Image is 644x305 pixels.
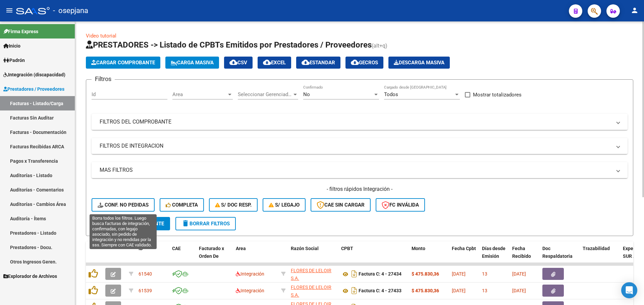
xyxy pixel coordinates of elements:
datatable-header-cell: Area [233,241,278,271]
span: [DATE] [452,271,466,277]
mat-icon: person [631,6,639,14]
datatable-header-cell: Facturado x Orden De [196,241,233,271]
span: Mostrar totalizadores [473,91,522,99]
i: Descargar documento [350,285,359,296]
span: Fecha Recibido [512,246,531,259]
span: ID [139,246,143,251]
i: Descargar documento [350,269,359,279]
span: S/ Doc Resp. [215,202,252,208]
span: Conf. no pedidas [98,202,149,208]
span: Estandar [302,60,335,66]
span: CPBT [341,246,353,251]
span: 13 [482,288,487,293]
span: Area [172,91,227,97]
button: Carga Masiva [165,57,219,69]
span: (alt+q) [372,43,387,49]
datatable-header-cell: ID [136,241,169,271]
span: Días desde Emisión [482,246,505,259]
span: Buscar Comprobante [98,221,164,227]
div: Open Intercom Messenger [621,282,637,298]
button: Borrar Filtros [175,217,236,230]
span: Todos [384,91,398,97]
h4: - filtros rápidos Integración - [92,185,628,193]
span: Trazabilidad [583,246,610,251]
datatable-header-cell: Fecha Recibido [509,241,540,271]
span: Borrar Filtros [181,221,230,227]
span: Descarga Masiva [394,60,444,66]
span: 61539 [139,288,152,293]
span: Inicio [3,42,20,50]
div: 30714508144 [291,267,336,281]
mat-expansion-panel-header: FILTROS DEL COMPROBANTE [92,114,628,130]
span: Doc Respaldatoria [542,246,573,259]
h3: Filtros [92,74,115,84]
mat-expansion-panel-header: MAS FILTROS [92,162,628,178]
strong: Factura C: 4 - 27433 [359,288,401,294]
span: CAE SIN CARGAR [317,202,365,208]
span: Integración (discapacidad) [3,71,65,78]
span: Completa [166,202,198,208]
mat-icon: cloud_download [263,58,271,66]
button: CSV [224,57,253,69]
span: Padrón [3,57,25,64]
button: Buscar Comprobante [92,217,170,230]
button: EXCEL [258,57,291,69]
button: Conf. no pedidas [92,198,155,212]
strong: Factura C: 4 - 27434 [359,272,401,277]
span: No [303,91,310,97]
datatable-header-cell: Días desde Emisión [479,241,509,271]
datatable-header-cell: Trazabilidad [580,241,620,271]
span: Fecha Cpbt [452,246,476,251]
span: Seleccionar Gerenciador [238,91,292,97]
mat-icon: cloud_download [229,58,237,66]
datatable-header-cell: Razón Social [288,241,338,271]
mat-icon: cloud_download [302,58,310,66]
datatable-header-cell: Fecha Cpbt [449,241,479,271]
span: [DATE] [512,271,526,277]
span: CSV [229,60,247,66]
button: Estandar [296,57,340,69]
mat-panel-title: FILTROS DE INTEGRACION [100,142,611,150]
datatable-header-cell: Monto [409,241,449,271]
span: FLORES DE LELOIR S.A. [291,285,331,298]
mat-panel-title: FILTROS DEL COMPROBANTE [100,118,611,126]
span: Gecros [351,60,378,66]
mat-icon: search [98,219,106,227]
span: FLORES DE LELOIR S.A. [291,268,331,281]
span: 13 [482,271,487,277]
div: 30714508144 [291,284,336,298]
button: FC Inválida [376,198,425,212]
mat-icon: cloud_download [351,58,359,66]
span: - osepjana [53,3,88,18]
datatable-header-cell: CAE [169,241,196,271]
span: [DATE] [512,288,526,293]
span: Explorador de Archivos [3,273,57,280]
span: PRESTADORES -> Listado de CPBTs Emitidos por Prestadores / Proveedores [86,40,372,50]
span: 61540 [139,271,152,277]
span: Facturado x Orden De [199,246,224,259]
span: Razón Social [291,246,319,251]
button: Completa [160,198,204,212]
mat-icon: delete [181,219,190,227]
span: FC Inválida [382,202,419,208]
app-download-masive: Descarga masiva de comprobantes (adjuntos) [388,57,450,69]
span: EXCEL [263,60,286,66]
datatable-header-cell: CPBT [338,241,409,271]
mat-expansion-panel-header: FILTROS DE INTEGRACION [92,138,628,154]
strong: $ 475.830,36 [412,288,439,293]
span: Prestadores / Proveedores [3,85,64,93]
span: [DATE] [452,288,466,293]
button: S/ Doc Resp. [209,198,258,212]
span: Area [236,246,246,251]
datatable-header-cell: Doc Respaldatoria [540,241,580,271]
button: Descarga Masiva [388,57,450,69]
span: Carga Masiva [171,60,214,66]
span: Integración [236,271,264,277]
button: Gecros [345,57,383,69]
span: Firma Express [3,28,38,35]
strong: $ 475.830,36 [412,271,439,277]
span: S/ legajo [269,202,300,208]
button: S/ legajo [263,198,306,212]
button: CAE SIN CARGAR [311,198,371,212]
span: CAE [172,246,181,251]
